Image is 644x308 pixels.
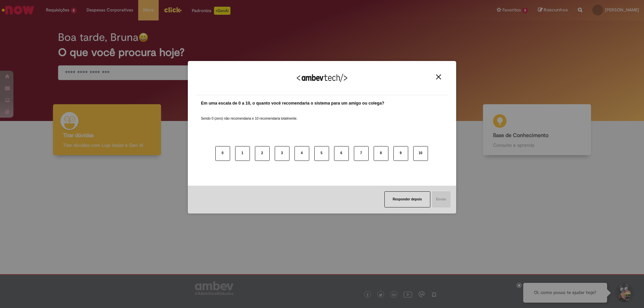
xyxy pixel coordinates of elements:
[384,191,430,207] button: Responder depois
[201,108,298,121] label: Sendo 0 (zero) não recomendaria e 10 recomendaria totalmente.
[297,74,347,82] img: Logo Ambevtech
[393,146,408,161] button: 9
[354,146,369,161] button: 7
[314,146,329,161] button: 5
[235,146,250,161] button: 1
[275,146,289,161] button: 3
[255,146,270,161] button: 2
[215,146,230,161] button: 0
[436,74,441,79] img: Close
[294,146,309,161] button: 4
[413,146,428,161] button: 10
[201,100,384,107] label: Em uma escala de 0 a 10, o quanto você recomendaria o sistema para um amigo ou colega?
[374,146,388,161] button: 8
[334,146,349,161] button: 6
[434,74,443,80] button: Close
